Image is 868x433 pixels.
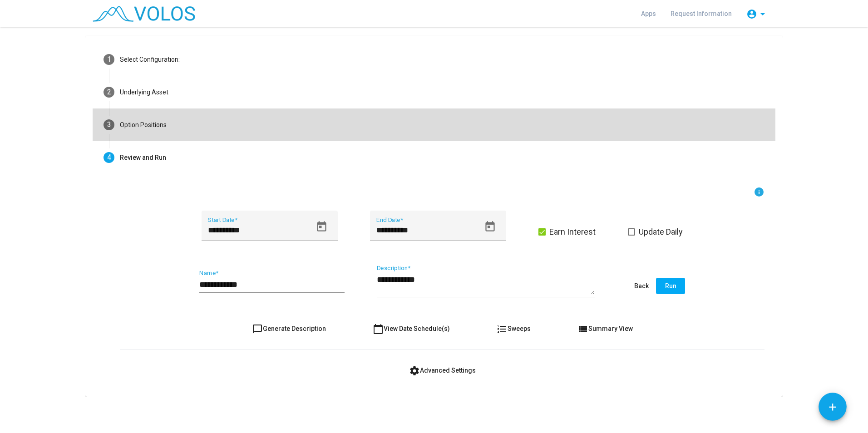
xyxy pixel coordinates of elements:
[634,5,663,22] a: Apps
[245,320,333,337] button: Generate Description
[107,88,111,96] span: 2
[757,9,768,20] mat-icon: arrow_drop_down
[754,187,764,197] mat-icon: info
[120,88,168,97] div: Underlying Asset
[497,325,531,332] span: Sweeps
[409,367,476,374] span: Advanced Settings
[107,153,111,162] span: 4
[577,324,588,335] mat-icon: view_list
[365,320,457,337] button: View Date Schedule(s)
[497,324,508,335] mat-icon: format_list_numbered
[665,282,676,290] span: Run
[827,401,838,413] mat-icon: add
[373,324,384,335] mat-icon: calendar_today
[663,5,739,22] a: Request Information
[549,226,596,237] span: Earn Interest
[577,325,633,332] span: Summary View
[107,55,111,64] span: 1
[409,365,420,376] mat-icon: settings
[402,362,483,379] button: Advanced Settings
[656,278,685,294] button: Run
[252,325,326,332] span: Generate Description
[120,120,167,130] div: Option Positions
[480,216,500,237] button: Open calendar
[311,216,332,237] button: Open calendar
[819,393,847,421] button: Add icon
[746,9,757,20] mat-icon: account_circle
[641,10,656,17] span: Apps
[489,320,538,337] button: Sweeps
[671,10,732,17] span: Request Information
[639,226,683,237] span: Update Daily
[634,282,649,290] span: Back
[373,325,450,332] span: View Date Schedule(s)
[120,153,166,162] div: Review and Run
[252,324,263,335] mat-icon: chat_bubble_outline
[120,55,180,64] div: Select Configuration:
[627,278,656,294] button: Back
[107,120,111,129] span: 3
[570,320,640,337] button: Summary View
